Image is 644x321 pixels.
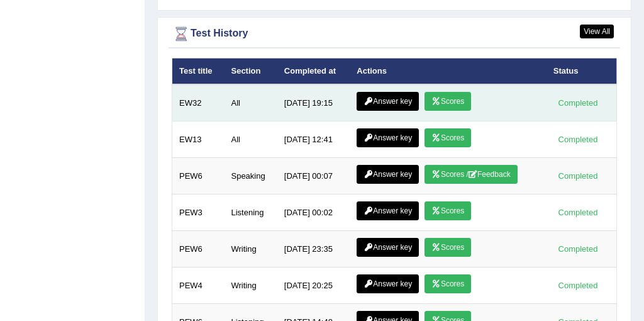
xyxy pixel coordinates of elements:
a: Answer key [357,165,419,184]
div: Completed [553,169,602,183]
td: [DATE] 12:41 [277,121,350,158]
td: [DATE] 20:25 [277,267,350,304]
td: EW32 [172,84,225,121]
td: [DATE] 23:35 [277,231,350,267]
td: PEW4 [172,267,225,304]
td: PEW6 [172,231,225,267]
div: Test History [172,25,617,43]
td: [DATE] 00:07 [277,158,350,194]
a: Answer key [357,201,419,220]
td: Writing [224,267,277,304]
a: Scores [425,201,471,220]
td: EW13 [172,121,225,158]
td: [DATE] 19:15 [277,84,350,121]
a: Answer key [357,238,419,257]
a: Scores /Feedback [425,165,518,184]
a: Scores [425,274,471,293]
td: PEW3 [172,194,225,231]
a: Answer key [357,92,419,111]
a: Answer key [357,274,419,293]
td: All [224,84,277,121]
td: [DATE] 00:02 [277,194,350,231]
td: PEW6 [172,158,225,194]
a: View All [580,25,614,38]
div: Completed [553,206,602,219]
th: Completed at [277,58,350,84]
th: Section [224,58,277,84]
th: Status [547,58,617,84]
th: Test title [172,58,225,84]
div: Completed [553,242,602,256]
div: Completed [553,279,602,292]
td: All [224,121,277,158]
a: Scores [425,92,471,111]
div: Completed [553,96,602,110]
a: Answer key [357,128,419,147]
td: Listening [224,194,277,231]
td: Writing [224,231,277,267]
div: Completed [553,133,602,146]
a: Scores [425,238,471,257]
td: Speaking [224,158,277,194]
th: Actions [350,58,546,84]
a: Scores [425,128,471,147]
